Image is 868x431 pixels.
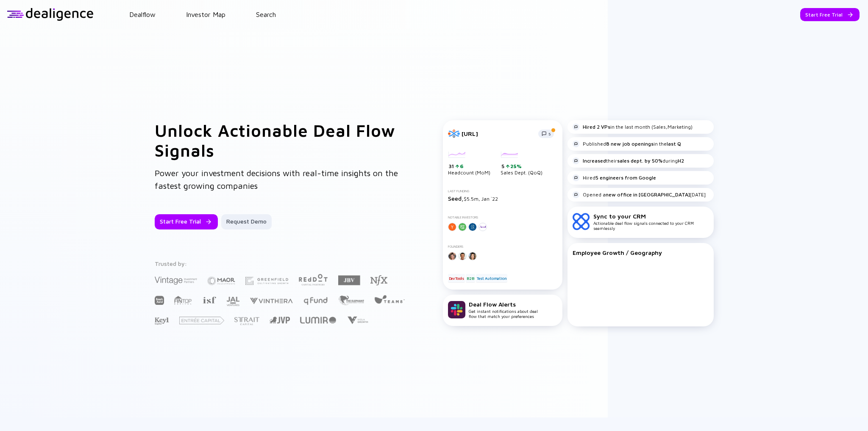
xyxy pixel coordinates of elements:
[179,317,224,324] img: Entrée Capital
[155,214,218,229] button: Start Free Trial
[155,317,169,325] img: Key1 Capital
[593,213,709,220] div: Sync to your CRM
[270,317,290,323] img: Jerusalem Venture Partners
[606,191,690,198] strong: new office in [GEOGRAPHIC_DATA]
[370,275,387,285] img: NFX
[448,152,490,176] div: Headcount (MoM)
[226,297,239,306] img: JAL Ventures
[573,157,684,164] div: their during
[466,274,475,282] div: B2B
[459,163,464,169] div: 6
[501,163,542,170] div: 5
[374,295,405,304] img: Team8
[155,276,197,285] img: Vintage Investment Partners
[298,272,328,286] img: Red Dot Capital Partners
[593,213,709,231] div: Actionable deal flow signals connected to your CRM seamlessly
[300,317,336,323] img: Lumir Ventures
[501,152,542,176] div: Sales Dept. (QoQ)
[678,157,684,164] strong: H2
[476,274,507,282] div: Test Automation
[338,275,360,286] img: JBV Capital
[250,297,293,305] img: Vinthera
[448,195,557,202] div: $5.5m, Jan `22
[174,296,192,305] img: FINTOP Capital
[155,260,406,267] div: Trusted by:
[448,274,465,282] div: DevTools
[583,124,610,130] strong: Hired 2 VPs
[509,163,522,169] div: 25%
[573,191,706,198] div: Opened a [DATE]
[573,124,693,130] div: in the last month (Sales,Marketing)
[800,8,860,21] button: Start Free Trial
[448,215,557,219] div: Notable Investors
[606,141,654,147] strong: 8 new job openings
[245,277,288,285] img: Greenfield Partners
[469,301,538,319] div: Get instant notifications about deal flow that match your preferences
[346,316,369,324] img: Viola Growth
[202,296,216,304] img: Israel Secondary Fund
[234,317,259,325] img: Strait Capital
[469,301,538,308] div: Deal Flow Alerts
[573,174,656,181] div: Hired
[573,249,709,256] div: Employee Growth / Geography
[449,163,490,170] div: 31
[221,214,272,229] button: Request Demo
[186,11,225,18] a: Investor Map
[462,130,533,137] div: [URL]
[595,174,656,181] strong: 5 engineers from Google
[448,189,557,193] div: Last Funding
[583,157,606,164] strong: Increased
[448,195,464,202] span: Seed,
[338,296,364,305] img: The Elephant
[667,141,681,147] strong: last Q
[207,274,235,288] img: Maor Investments
[617,157,662,164] strong: sales dept. by 50%
[129,11,156,18] a: Dealflow
[303,296,328,306] img: Q Fund
[448,245,557,249] div: Founders
[256,11,276,18] a: Search
[573,141,681,147] div: Published in the
[155,168,398,191] span: Power your investment decisions with real-time insights on the fastest growing companies
[155,120,409,160] h1: Unlock Actionable Deal Flow Signals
